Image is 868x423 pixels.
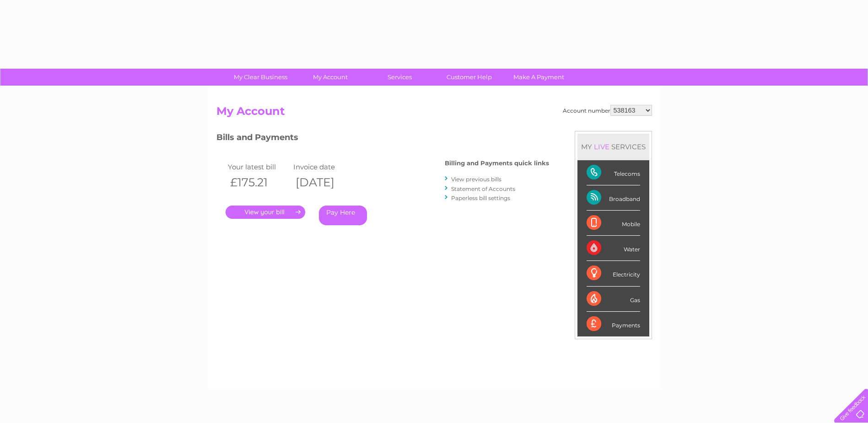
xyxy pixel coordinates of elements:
[292,69,368,86] a: My Account
[226,161,291,173] td: Your latest bill
[587,160,640,185] div: Telecoms
[291,161,357,173] td: Invoice date
[592,142,611,151] div: LIVE
[216,131,549,147] h3: Bills and Payments
[563,105,652,116] div: Account number
[587,236,640,261] div: Water
[451,185,515,192] a: Statement of Accounts
[577,134,649,160] div: MY SERVICES
[319,206,367,225] a: Pay Here
[226,206,305,219] a: .
[451,176,501,183] a: View previous bills
[587,287,640,312] div: Gas
[431,69,507,86] a: Customer Help
[291,173,357,192] th: [DATE]
[445,160,549,167] h4: Billing and Payments quick links
[362,69,437,86] a: Services
[223,69,298,86] a: My Clear Business
[451,195,510,201] a: Paperless bill settings
[226,173,291,192] th: £175.21
[587,261,640,286] div: Electricity
[587,211,640,236] div: Mobile
[501,69,577,86] a: Make A Payment
[587,185,640,211] div: Broadband
[216,105,652,122] h2: My Account
[587,312,640,336] div: Payments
